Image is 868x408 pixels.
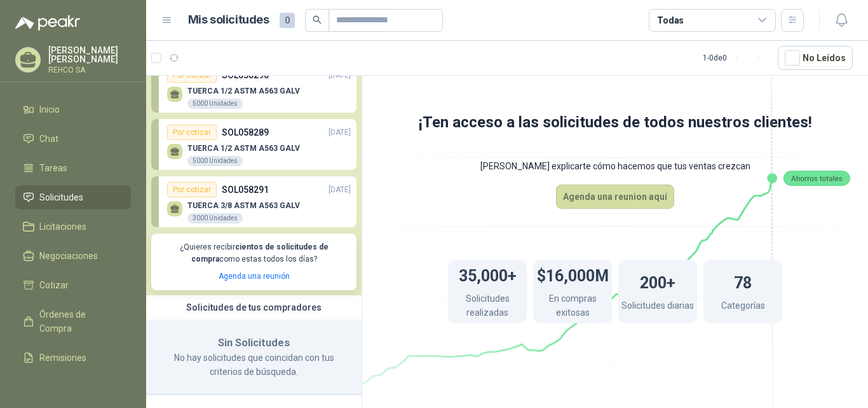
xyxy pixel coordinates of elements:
[329,184,351,196] p: [DATE]
[188,11,269,29] h1: Mis solicitudes
[39,132,58,146] span: Chat
[15,156,131,180] a: Tareas
[159,241,349,265] p: ¿Quieres recibir como estas todos los días?
[448,292,527,323] p: Solicitudes realizadas
[39,190,83,204] span: Solicitudes
[721,299,765,316] p: Categorías
[329,127,351,139] p: [DATE]
[146,295,362,320] div: Solicitudes de tus compradores
[15,97,131,122] a: Inicio
[187,87,300,95] p: TUERCA 1/2 ASTM A563 GALV
[703,48,768,68] div: 1 - 0 de 0
[15,273,131,297] a: Cotizar
[39,220,86,234] span: Licitaciones
[640,267,675,295] h1: 200+
[778,46,853,70] button: No Leídos
[187,213,243,223] div: 3000 Unidades
[187,201,300,210] p: TUERCA 3/8 ASTM A563 GALV
[48,46,131,64] p: [PERSON_NAME] [PERSON_NAME]
[187,156,243,166] div: 5000 Unidades
[151,62,356,113] a: Por cotizarSOL058290[DATE] TUERCA 1/2 ASTM A563 GALV5000 Unidades
[657,13,684,27] div: Todas
[459,260,517,288] h1: 35,000+
[39,102,60,116] span: Inicio
[15,244,131,268] a: Negociaciones
[533,292,612,323] p: En compras exitosas
[15,346,131,370] a: Remisiones
[222,125,269,139] p: SOL058289
[219,272,290,281] a: Agenda una reunión
[15,375,131,399] a: Configuración
[161,335,346,351] h3: Sin Solicitudes
[39,249,98,263] span: Negociaciones
[556,185,674,209] button: Agenda una reunion aquí
[15,15,80,31] img: Logo peakr
[187,144,300,153] p: TUERCA 1/2 ASTM A563 GALV
[15,127,131,151] a: Chat
[191,243,329,264] b: cientos de solicitudes de compra
[39,161,67,175] span: Tareas
[167,182,217,197] div: Por cotizar
[151,119,356,170] a: Por cotizarSOL058289[DATE] TUERCA 1/2 ASTM A563 GALV5000 Unidades
[313,15,322,24] span: search
[187,99,243,109] div: 5000 Unidades
[15,185,131,209] a: Solicitudes
[734,267,752,295] h1: 78
[167,125,217,140] div: Por cotizar
[39,278,69,292] span: Cotizar
[621,299,694,316] p: Solicitudes diarias
[48,66,131,74] p: REHCO SA
[151,176,356,227] a: Por cotizarSOL058291[DATE] TUERCA 3/8 ASTM A563 GALV3000 Unidades
[39,351,86,365] span: Remisiones
[15,215,131,239] a: Licitaciones
[222,183,269,197] p: SOL058291
[537,260,609,288] h1: $16,000M
[161,351,346,379] p: No hay solicitudes que coincidan con tus criterios de búsqueda.
[280,13,295,28] span: 0
[39,307,119,335] span: Órdenes de Compra
[15,302,131,341] a: Órdenes de Compra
